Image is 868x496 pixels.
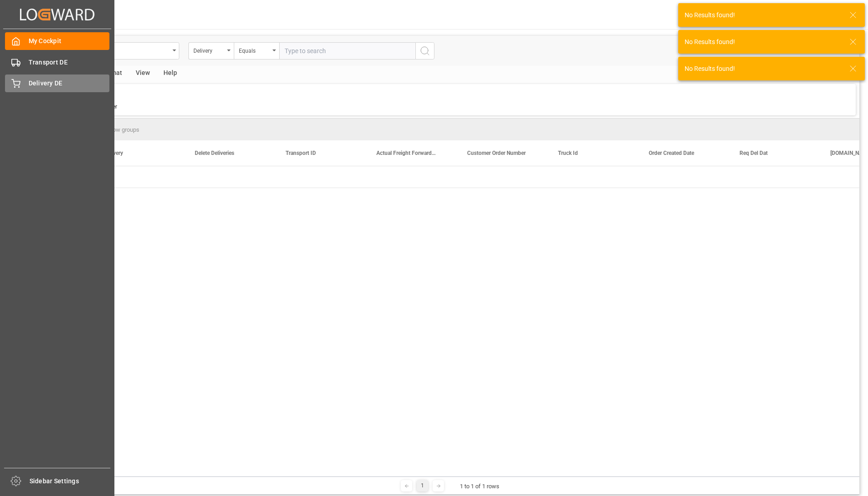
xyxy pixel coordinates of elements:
[685,10,841,20] div: No Results found!
[649,150,694,156] span: Order Created Date
[29,58,110,67] span: Transport DE
[129,66,157,81] div: View
[5,74,109,92] a: Delivery DE
[685,64,841,74] div: No Results found!
[234,42,279,60] button: open menu
[239,45,270,55] div: Equals
[286,150,316,156] span: Transport ID
[415,42,434,60] button: search button
[376,150,437,156] span: Actual Freight Forwarder ID
[279,42,415,60] input: Type to search
[29,36,110,46] span: My Cockpit
[558,150,578,156] span: Truck Id
[467,150,526,156] span: Customer Order Number
[30,476,111,486] span: Sidebar Settings
[29,79,110,88] span: Delivery DE
[5,53,109,71] a: Transport DE
[5,32,109,50] a: My Cockpit
[740,150,768,156] span: Req Del Dat
[193,45,224,55] div: Delivery
[460,482,499,491] div: 1 to 1 of 1 rows
[157,66,184,81] div: Help
[188,42,234,60] button: open menu
[685,37,841,47] div: No Results found!
[195,150,234,156] span: Delete Deliveries
[417,480,428,491] div: 1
